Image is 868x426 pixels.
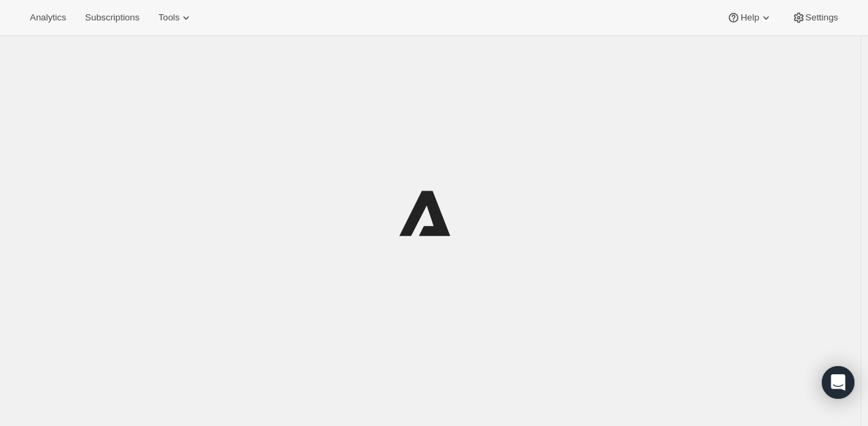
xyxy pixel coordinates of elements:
[85,12,139,23] span: Subscriptions
[158,12,179,23] span: Tools
[719,8,780,27] button: Help
[30,12,66,23] span: Analytics
[22,8,74,27] button: Analytics
[784,8,846,27] button: Settings
[740,12,759,23] span: Help
[77,8,147,27] button: Subscriptions
[806,12,838,23] span: Settings
[150,8,201,27] button: Tools
[822,366,854,399] div: Open Intercom Messenger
